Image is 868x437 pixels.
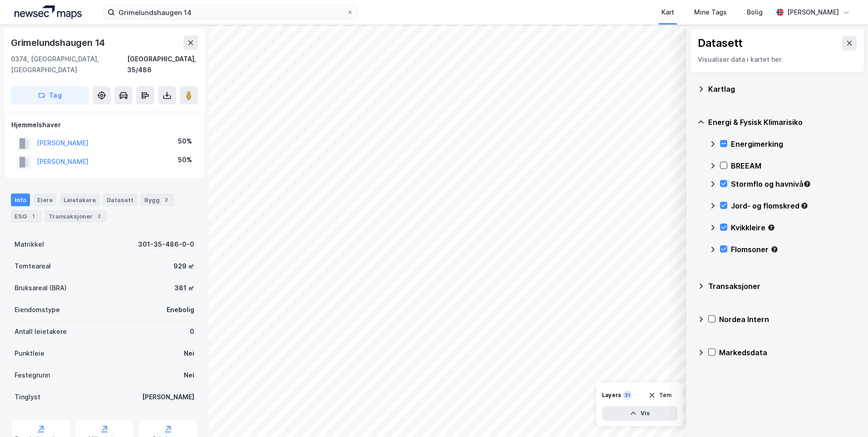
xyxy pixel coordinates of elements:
[719,314,857,325] div: Nordea Intern
[15,370,50,381] div: Festegrunn
[11,35,107,50] div: Grimelundshaugen 14
[173,261,194,272] div: 929 ㎡
[708,84,857,94] div: Kartlag
[142,392,194,402] div: [PERSON_NAME]
[698,36,743,50] div: Datasett
[731,160,857,171] div: BREEAM
[184,348,194,359] div: Nei
[11,86,89,104] button: Tag
[15,239,44,250] div: Matrikkel
[602,406,677,421] button: Vis
[623,391,632,400] div: 31
[602,392,621,399] div: Layers
[178,136,192,147] div: 50%
[190,326,194,337] div: 0
[698,54,857,65] div: Visualiser data i kartet her.
[731,200,857,211] div: Jord- og flomskred
[34,194,56,206] div: Eiere
[661,7,674,18] div: Kart
[178,154,192,165] div: 50%
[787,7,839,18] div: [PERSON_NAME]
[162,195,171,204] div: 2
[167,304,194,315] div: Enebolig
[15,348,44,359] div: Punktleie
[103,194,137,206] div: Datasett
[719,347,857,358] div: Markedsdata
[11,54,127,75] div: 0374, [GEOGRAPHIC_DATA], [GEOGRAPHIC_DATA]
[708,281,857,292] div: Transaksjoner
[15,326,67,337] div: Antall leietakere
[11,194,30,206] div: Info
[115,5,346,19] input: Søk på adresse, matrikkel, gårdeiere, leietakere eller personer
[138,239,194,250] div: 301-35-486-0-0
[708,117,857,128] div: Energi & Fysisk Klimarisiko
[642,388,677,402] button: Tøm
[141,194,174,206] div: Bygg
[770,245,779,253] div: Tooltip anchor
[94,212,104,221] div: 2
[731,179,857,189] div: Stormflo og havnivå
[803,180,811,188] div: Tooltip anchor
[15,261,51,272] div: Tomteareal
[731,244,857,255] div: Flomsoner
[127,54,198,75] div: [GEOGRAPHIC_DATA], 35/486
[184,370,194,381] div: Nei
[11,119,197,130] div: Hjemmelshaver
[767,223,775,232] div: Tooltip anchor
[15,283,67,293] div: Bruksareal (BRA)
[15,5,82,19] img: logo.a4113a55bc3d86da70a041830d287a7e.svg
[694,7,727,18] div: Mine Tags
[823,393,868,437] iframe: Chat Widget
[60,194,99,206] div: Leietakere
[45,210,107,223] div: Transaksjoner
[174,283,194,293] div: 381 ㎡
[731,139,857,149] div: Energimerking
[15,392,40,402] div: Tinglyst
[29,212,38,221] div: 1
[11,210,41,223] div: ESG
[731,222,857,233] div: Kvikkleire
[15,304,60,315] div: Eiendomstype
[747,7,763,18] div: Bolig
[800,202,809,210] div: Tooltip anchor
